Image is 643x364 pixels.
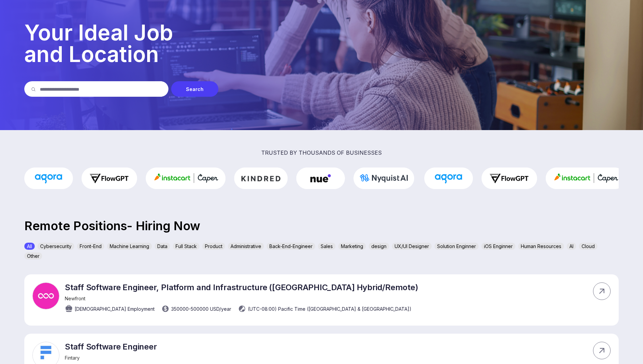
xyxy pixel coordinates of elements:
[228,243,264,250] div: Administrative
[24,252,42,260] div: Other
[481,243,515,250] div: iOS Enginner
[155,243,170,250] div: Data
[65,282,418,292] p: Staff Software Engineer, Platform and Infrastructure ([GEOGRAPHIC_DATA] Hybrid/Remote)
[173,243,199,250] div: Full Stack
[65,296,85,301] span: Newfront
[77,243,104,250] div: Front-End
[65,342,410,352] p: Staff Software Engineer
[202,243,225,250] div: Product
[24,22,619,65] p: Your Ideal Job and Location
[567,243,576,250] div: AI
[171,305,231,312] span: 350000 - 500000 USD /year
[518,243,564,250] div: Human Resources
[434,243,479,250] div: Solution Enginner
[75,305,155,312] span: [DEMOGRAPHIC_DATA] Employment
[392,243,432,250] div: UX/UI Designer
[338,243,366,250] div: Marketing
[37,243,74,250] div: Cybersecurity
[107,243,152,250] div: Machine Learning
[171,81,218,97] div: Search
[318,243,336,250] div: Sales
[369,243,389,250] div: design
[65,355,80,361] span: Fintary
[248,305,411,312] span: (UTC-08:00) Pacific Time ([GEOGRAPHIC_DATA] & [GEOGRAPHIC_DATA])
[267,243,315,250] div: Back-End-Engineer
[579,243,597,250] div: Cloud
[24,243,35,250] div: All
